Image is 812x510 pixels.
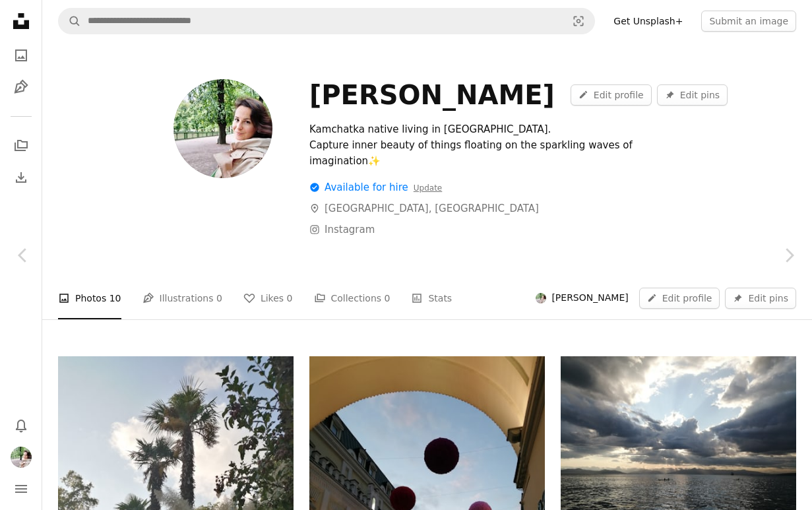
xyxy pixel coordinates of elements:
[8,476,34,502] button: Menu
[8,412,34,439] button: Notifications
[536,293,546,303] img: Avatar of user Roksana Hort
[657,84,728,106] button: Edit pins
[142,277,222,319] a: Illustrations 0
[551,292,628,305] span: [PERSON_NAME]
[8,74,34,100] a: Illustrations
[766,192,812,319] a: Next
[606,11,691,32] a: Get Unsplash+
[309,179,442,195] div: Available for hire
[725,288,796,309] button: Edit pins
[314,277,390,319] a: Collections 0
[58,8,595,34] form: Find visuals sitewide
[216,291,222,305] span: 0
[414,183,442,193] a: Update
[173,79,272,178] img: Avatar of user Roksana Hort
[701,11,796,32] button: Submit an image
[309,203,539,214] a: [GEOGRAPHIC_DATA], [GEOGRAPHIC_DATA]
[8,133,34,159] a: Collections
[385,291,390,305] span: 0
[309,121,650,169] div: Kamchatka native living in [GEOGRAPHIC_DATA]. Capture inner beauty of things floating on the spar...
[309,79,555,111] div: [PERSON_NAME]
[563,9,594,34] button: Visual search
[243,277,293,319] a: Likes 0
[11,447,32,468] img: Avatar of user Roksana Hort
[59,9,81,34] button: Search Unsplash
[8,42,34,69] a: Photos
[571,84,652,106] a: Edit profile
[287,291,293,305] span: 0
[8,444,34,470] button: Profile
[8,164,34,191] a: Download History
[411,277,452,319] a: Stats
[309,224,375,236] a: Instagram
[561,438,796,450] a: View the photo by Roksana Hort
[639,288,720,309] a: Edit profile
